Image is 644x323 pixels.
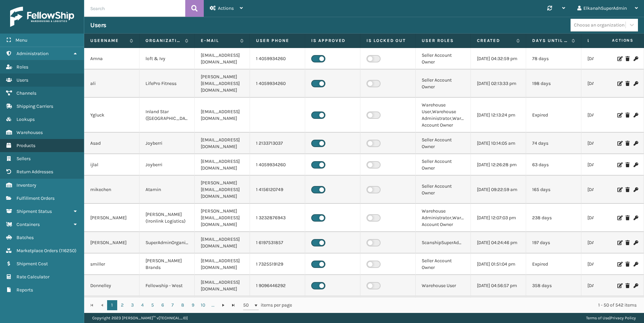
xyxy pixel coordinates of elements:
[84,133,139,154] td: Asad
[250,154,305,176] td: 1 4059934260
[526,98,581,133] td: Expired
[471,232,526,253] td: [DATE] 04:24:46 pm
[617,216,621,220] i: Edit
[195,133,250,154] td: [EMAIL_ADDRESS][DOMAIN_NAME]
[617,187,621,192] i: Edit
[617,56,621,61] i: Edit
[17,130,43,135] span: Warehouses
[139,48,195,70] td: loft & Ivy
[107,300,117,310] a: 1
[634,240,638,245] i: Change Password
[634,187,638,192] i: Change Password
[17,209,52,214] span: Shipment Status
[221,303,226,308] span: Go to the next page
[231,303,236,308] span: Go to the last page
[92,313,188,323] p: Copyright 2023 [PERSON_NAME]™ v [TECHNICAL_ID]
[311,38,354,44] label: Is Approved
[17,143,35,148] span: Products
[250,133,305,154] td: 1 2133713037
[17,182,36,188] span: Inventory
[195,204,250,232] td: [PERSON_NAME][EMAIL_ADDRESS][DOMAIN_NAME]
[17,235,34,240] span: Batches
[84,296,139,318] td: [PERSON_NAME]
[139,253,195,275] td: [PERSON_NAME] Brands
[574,21,624,29] div: Choose an organization
[139,296,195,318] td: Oaktiv
[195,48,250,70] td: [EMAIL_ADDRESS][DOMAIN_NAME]
[416,70,471,98] td: Seller Account Owner
[17,274,50,280] span: Rate Calculator
[586,313,636,323] div: |
[625,187,630,192] i: Delete
[195,70,250,98] td: [PERSON_NAME][EMAIL_ADDRESS][DOMAIN_NAME]
[471,48,526,70] td: [DATE] 04:32:59 pm
[84,253,139,275] td: smiller
[250,232,305,253] td: 1 6197531857
[471,133,526,154] td: [DATE] 10:14:05 am
[526,133,581,154] td: 74 days
[198,300,208,310] a: 10
[139,70,195,98] td: LifePro Fitness
[617,283,621,288] i: Edit
[581,232,637,253] td: [DATE] 11:56:35 am
[416,296,471,318] td: Seller Account Owner
[250,275,305,296] td: 1 9096446292
[581,98,637,133] td: [DATE] 08:12:54 pm
[625,56,630,61] i: Delete
[581,154,637,176] td: [DATE] 07:03:58 pm
[581,70,637,98] td: [DATE] 02:04:24 pm
[117,300,127,310] a: 2
[526,253,581,275] td: Expired
[17,248,58,253] span: Marketplace Orders
[139,176,195,204] td: Atamin
[256,38,299,44] label: User phone
[625,141,630,146] i: Delete
[17,64,28,70] span: Roles
[84,154,139,176] td: ijlal
[526,296,581,318] td: 102 days
[634,283,638,288] i: Change Password
[471,154,526,176] td: [DATE] 12:26:28 pm
[581,48,637,70] td: [DATE] 08:35:13 am
[195,296,250,318] td: [EMAIL_ADDRESS][DOMAIN_NAME]
[471,70,526,98] td: [DATE] 02:13:33 pm
[17,261,48,267] span: Shipment Cost
[416,275,471,296] td: Warehouse User
[610,316,636,320] a: Privacy Policy
[195,176,250,204] td: [PERSON_NAME][EMAIL_ADDRESS][DOMAIN_NAME]
[617,240,621,245] i: Edit
[10,7,74,27] img: logo
[250,204,305,232] td: 1 3232876943
[591,35,638,46] span: Actions
[228,300,238,310] a: Go to the last page
[526,70,581,98] td: 198 days
[634,141,638,146] i: Change Password
[218,5,234,11] span: Actions
[587,38,623,44] label: Last Seen
[84,204,139,232] td: [PERSON_NAME]
[625,113,630,118] i: Delete
[139,154,195,176] td: Joyberri
[625,283,630,288] i: Delete
[617,81,621,86] i: Edit
[84,98,139,133] td: Ygluck
[634,262,638,267] i: Change Password
[17,117,35,122] span: Lookups
[526,48,581,70] td: 78 days
[634,163,638,167] i: Change Password
[17,103,53,109] span: Shipping Carriers
[250,253,305,275] td: 1 7325519129
[526,176,581,204] td: 165 days
[366,38,409,44] label: Is Locked Out
[90,38,126,44] label: Username
[195,232,250,253] td: [EMAIL_ADDRESS][DOMAIN_NAME]
[250,48,305,70] td: 1 4059934260
[139,204,195,232] td: [PERSON_NAME] (Ironlink Logistics)
[416,253,471,275] td: Seller Account Owner
[243,300,292,310] span: items per page
[532,38,568,44] label: Days until password expires
[471,204,526,232] td: [DATE] 12:07:03 pm
[634,216,638,220] i: Change Password
[139,232,195,253] td: SuperAdminOrganization
[146,38,182,44] label: Organization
